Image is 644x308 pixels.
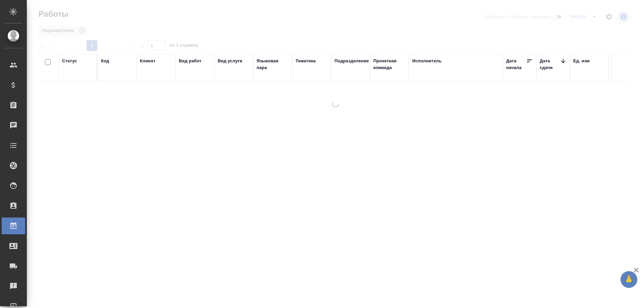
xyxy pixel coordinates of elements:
div: Проектная команда [373,58,406,71]
span: 🙏 [623,272,635,287]
div: Вид услуги [218,58,243,64]
div: Исполнитель [412,58,442,64]
div: Ед. изм [573,58,590,64]
div: Код [101,58,109,64]
div: Подразделение [334,58,369,64]
div: Вид работ [179,58,202,64]
div: Клиент [140,58,155,64]
div: Языковая пара [257,58,289,71]
div: Дата начала [506,58,526,71]
button: 🙏 [621,271,637,288]
div: Статус [62,58,77,64]
div: Дата сдачи [540,58,560,71]
div: Тематика [296,58,316,64]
